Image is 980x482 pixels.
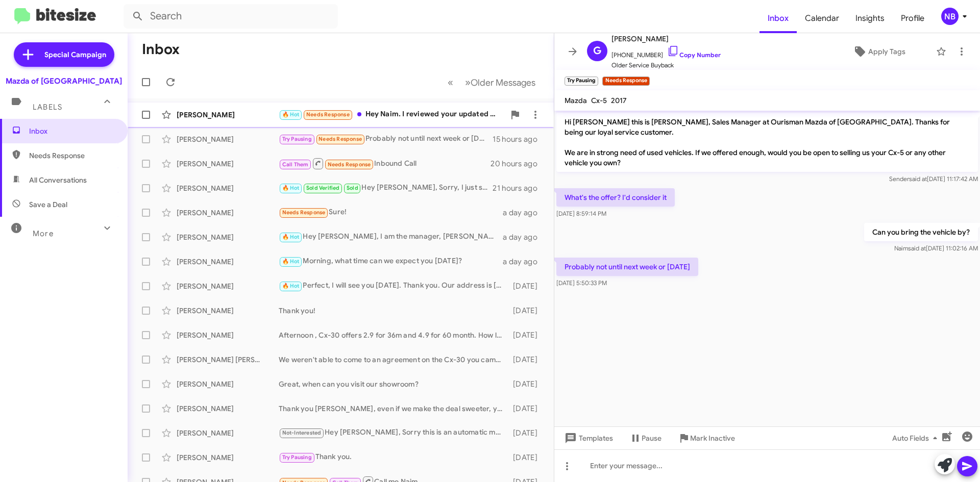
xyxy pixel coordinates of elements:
div: [PERSON_NAME] [177,428,279,438]
div: a day ago [503,257,546,267]
span: said at [909,175,927,183]
span: Try Pausing [282,454,312,461]
div: [PERSON_NAME] [177,159,279,169]
span: Cx-5 [591,96,607,105]
span: Needs Response [328,161,371,168]
div: [PERSON_NAME] [177,134,279,144]
div: [PERSON_NAME] [177,183,279,193]
span: » [465,76,471,89]
div: 21 hours ago [493,183,546,193]
div: Thank you [PERSON_NAME], even if we make the deal sweeter, you would pass? [279,403,508,414]
span: Save a Deal [29,199,67,210]
div: Hey [PERSON_NAME], I am the manager, [PERSON_NAME] is your salesperson. Thank you we will see you... [279,231,503,243]
span: More [33,229,54,238]
div: Great, when can you visit our showroom? [279,379,508,389]
span: Needs Response [306,111,350,118]
span: 🔥 Hot [282,111,300,118]
div: [DATE] [508,452,546,463]
div: Thank you! [279,306,508,316]
div: Afternoon , Cx-30 offers 2.9 for 36m and 4.9 for 60 month. How long were you planning to finance? [279,330,508,340]
button: Previous [442,72,459,93]
div: [PERSON_NAME] [177,452,279,463]
span: All Conversations [29,175,87,185]
div: [PERSON_NAME] [177,232,279,242]
div: Thank you. [279,451,508,463]
span: said at [908,244,926,252]
div: [PERSON_NAME] [177,330,279,340]
button: Next [459,72,542,93]
div: [DATE] [508,330,546,340]
span: 🔥 Hot [282,185,300,191]
span: Try Pausing [282,136,312,142]
div: NB [941,8,959,25]
a: Profile [893,4,933,33]
div: Probably not until next week or [DATE] [279,133,493,145]
span: 🔥 Hot [282,258,300,265]
span: Call Them [282,161,309,168]
span: Naim [DATE] 11:02:16 AM [894,244,978,252]
span: 2017 [611,96,627,105]
div: Hey Naim. I reviewed your updated proposal, and I’m concerned about an inconsistency. On your ear... [279,109,505,120]
div: [DATE] [508,428,546,438]
div: Inbound Call [279,157,491,170]
p: Hi [PERSON_NAME] this is [PERSON_NAME], Sales Manager at Ourisman Mazda of [GEOGRAPHIC_DATA]. Tha... [556,113,978,172]
div: Morning, what time can we expect you [DATE]? [279,256,503,267]
span: Sender [DATE] 11:17:42 AM [889,175,978,183]
span: Special Campaign [44,49,106,60]
p: What's the offer? I'd consider it [556,188,675,207]
span: Sold [347,185,358,191]
a: Insights [847,4,893,33]
span: Labels [33,103,62,112]
div: a day ago [503,232,546,242]
div: Sure! [279,207,503,218]
div: Hey [PERSON_NAME], Sorry this is an automatic message. The car has been sold. Are you looking for... [279,427,508,439]
div: a day ago [503,208,546,218]
button: NB [933,8,969,25]
p: Can you bring the vehicle by? [864,223,978,241]
p: Probably not until next week or [DATE] [556,258,698,276]
span: Not-Interested [282,429,322,436]
span: « [448,76,453,89]
div: [DATE] [508,379,546,389]
a: Special Campaign [14,42,114,67]
span: Older Messages [471,77,535,88]
span: G [593,43,601,59]
span: 🔥 Hot [282,234,300,240]
span: Needs Response [282,209,326,216]
button: Apply Tags [826,42,931,61]
div: [PERSON_NAME] [177,281,279,291]
span: Mazda [565,96,587,105]
span: [PHONE_NUMBER] [611,45,721,60]
a: Copy Number [667,51,721,59]
button: Auto Fields [884,429,949,447]
a: Inbox [759,4,797,33]
div: [DATE] [508,403,546,414]
div: [DATE] [508,354,546,365]
small: Needs Response [602,77,649,86]
span: Auto Fields [892,429,941,447]
span: Pause [642,429,661,447]
h1: Inbox [142,41,180,58]
span: [PERSON_NAME] [611,33,721,45]
button: Mark Inactive [670,429,743,447]
div: [PERSON_NAME] [177,306,279,316]
nav: Page navigation example [442,72,542,93]
span: Apply Tags [868,42,905,61]
span: Needs Response [29,150,116,161]
input: Search [124,4,338,29]
div: 20 hours ago [491,159,546,169]
a: Calendar [797,4,847,33]
div: [DATE] [508,281,546,291]
div: [PERSON_NAME] [177,403,279,414]
span: Inbox [29,126,116,136]
span: Mark Inactive [690,429,735,447]
div: We weren't able to come to an agreement on the Cx-30 you came to see? [279,354,508,365]
div: Mazda of [GEOGRAPHIC_DATA] [6,76,122,86]
div: [PERSON_NAME] [PERSON_NAME] [177,354,279,365]
div: [DATE] [508,306,546,316]
button: Templates [554,429,621,447]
